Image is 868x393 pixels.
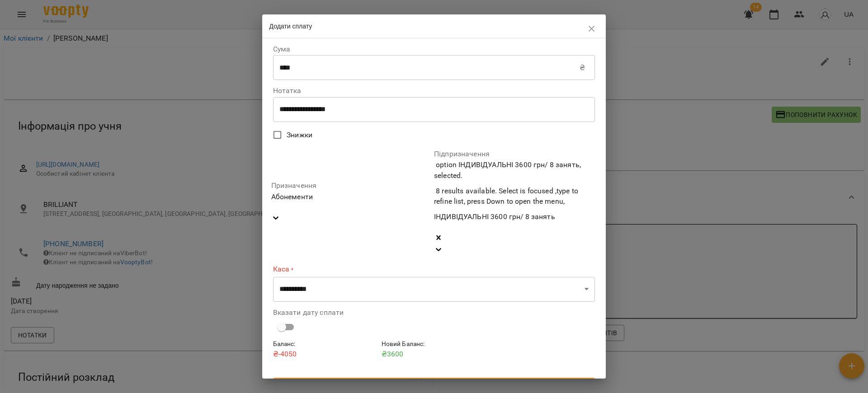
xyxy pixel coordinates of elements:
[273,339,378,349] h6: Баланс :
[434,159,595,181] p: option ІНДИВІДУАЛЬНІ 3600 грн/ 8 занять, selected.
[580,62,585,73] p: ₴
[271,192,432,202] div: Абонементи
[273,309,595,316] label: Вказати дату сплати
[273,87,595,94] label: Нотатка
[434,211,595,222] div: ІНДИВІДУАЛЬНІ 3600 грн/ 8 занять
[269,23,312,30] span: Додати сплату
[287,130,312,140] span: Знижки
[273,46,595,53] label: Сума
[434,186,595,207] p: 8 results available. Select is focused ,type to refine list, press Down to open the menu,
[434,150,595,158] label: Підпризначення
[382,349,486,360] p: ₴ 3600
[271,182,432,189] label: Призначення
[273,264,595,275] label: Каса
[382,339,486,349] h6: Новий Баланс :
[273,349,378,360] p: ₴ -4050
